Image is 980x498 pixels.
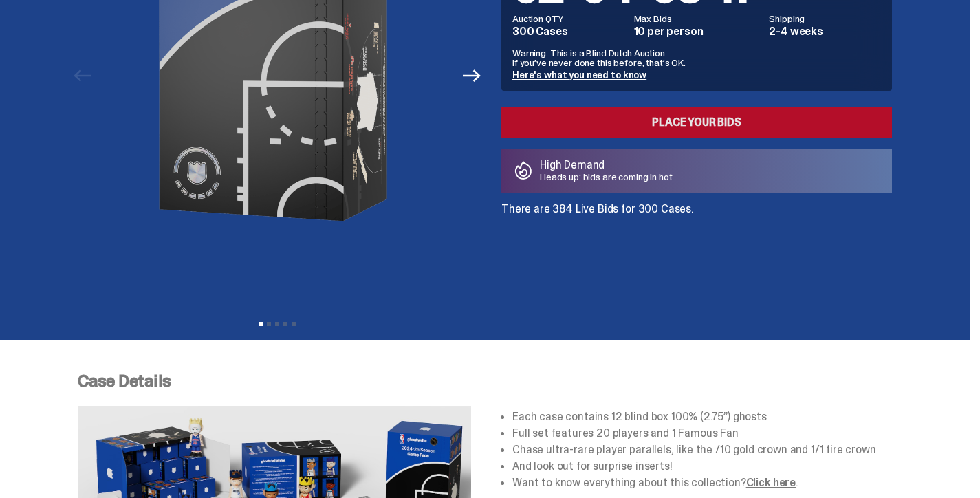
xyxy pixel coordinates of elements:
[512,477,892,488] li: Want to know everything about this collection? .
[512,428,892,439] li: Full set features 20 players and 1 Famous Fan
[512,411,892,422] li: Each case contains 12 blind box 100% (2.75”) ghosts
[501,204,892,215] p: There are 384 Live Bids for 300 Cases.
[275,322,279,326] button: View slide 3
[259,322,263,326] button: View slide 1
[501,107,892,138] a: Place your Bids
[769,26,881,37] dd: 2-4 weeks
[267,322,271,326] button: View slide 2
[283,322,287,326] button: View slide 4
[634,14,761,23] dt: Max Bids
[746,475,796,490] a: Click here
[540,160,673,171] p: High Demand
[78,373,892,389] p: Case Details
[634,26,761,37] dd: 10 per person
[512,69,646,81] a: Here's what you need to know
[512,48,881,67] p: Warning: This is a Blind Dutch Auction. If you’ve never done this before, that’s OK.
[457,61,487,91] button: Next
[540,172,673,182] p: Heads up: bids are coming in hot
[512,26,626,37] dd: 300 Cases
[512,461,892,472] li: And look out for surprise inserts!
[769,14,881,23] dt: Shipping
[292,322,296,326] button: View slide 5
[512,444,892,455] li: Chase ultra-rare player parallels, like the /10 gold crown and 1/1 fire crown
[512,14,626,23] dt: Auction QTY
